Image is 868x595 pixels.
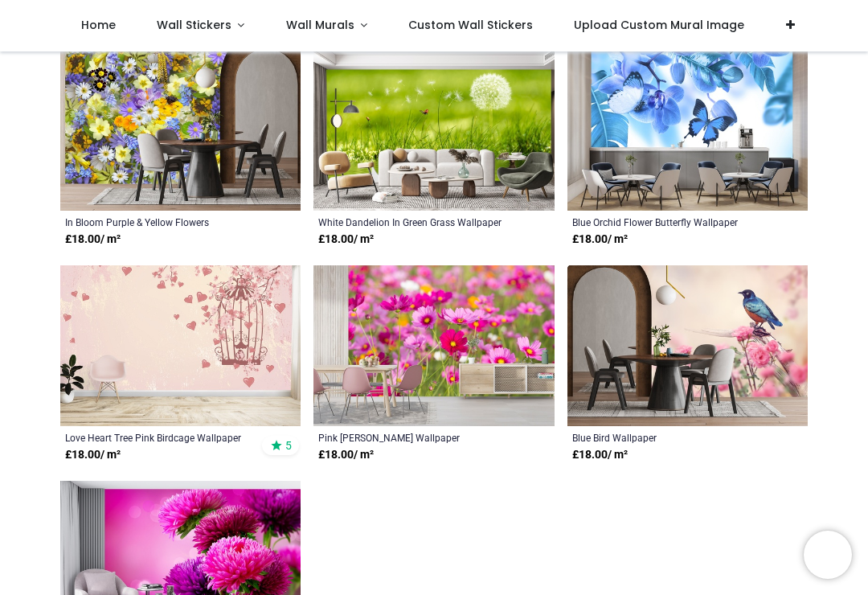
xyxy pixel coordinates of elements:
span: Home [81,17,116,33]
a: In Bloom Purple & Yellow Flowers Wallpaper [65,215,250,228]
strong: £ 18.00 / m² [65,447,121,463]
iframe: Brevo live chat [804,531,852,579]
strong: £ 18.00 / m² [318,447,374,463]
img: Blue Bird Wall Mural Wallpaper [567,265,808,427]
strong: £ 18.00 / m² [572,232,628,248]
span: Custom Wall Stickers [408,17,533,33]
span: Wall Murals [286,17,354,33]
strong: £ 18.00 / m² [65,232,121,248]
img: Pink Daisy Flowers Wall Mural Wallpaper [313,265,554,427]
img: Love Heart Tree Pink Birdcage Wall Mural Wallpaper [60,265,301,427]
span: Wall Stickers [157,17,231,33]
span: Upload Custom Mural Image [574,17,744,33]
strong: £ 18.00 / m² [572,447,628,463]
a: Blue Orchid Flower Butterfly Wallpaper [572,215,757,228]
strong: £ 18.00 / m² [318,232,374,248]
a: Love Heart Tree Pink Birdcage Wallpaper [65,431,250,444]
img: White Dandelion In Green Grass Wall Mural Wallpaper [313,49,554,211]
img: In Bloom Purple & Yellow Flowers Wall Mural Wallpaper [60,49,301,211]
img: Blue Orchid Flower Butterfly Wall Mural Wallpaper [567,49,808,211]
a: Blue Bird Wallpaper [572,431,757,444]
span: 5 [285,438,292,453]
a: White Dandelion In Green Grass Wallpaper [318,215,503,228]
a: Pink [PERSON_NAME] Wallpaper [318,431,503,444]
